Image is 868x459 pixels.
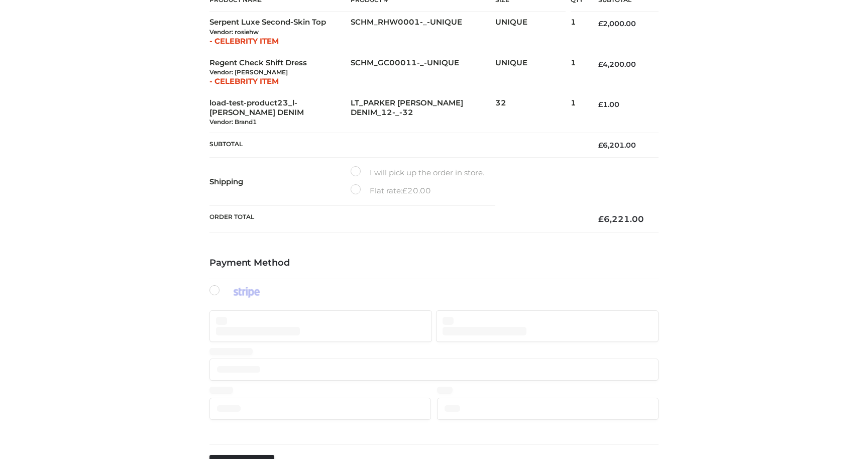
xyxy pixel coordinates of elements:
small: Vendor: [PERSON_NAME] [209,68,288,76]
span: £ [598,141,603,150]
bdi: 2,000.00 [598,19,636,28]
bdi: 4,200.00 [598,60,636,69]
h4: Payment Method [209,258,659,269]
td: Regent Check Shift Dress [209,52,351,92]
bdi: 1.00 [598,100,619,109]
span: - CELEBRITY ITEM [209,76,279,86]
td: SCHM_RHW0001-_-UNIQUE [351,12,495,52]
bdi: 6,201.00 [598,141,636,150]
td: load-test-product23_l-[PERSON_NAME] DENIM [209,92,351,133]
span: £ [598,100,603,109]
td: UNIQUE [495,52,571,92]
td: SCHM_GC00011-_-UNIQUE [351,52,495,92]
td: 1 [571,92,583,133]
td: 1 [571,52,583,92]
small: Vendor: rosiehw [209,28,259,36]
span: £ [598,60,603,69]
td: 32 [495,92,571,133]
label: I will pick up the order in store. [351,166,484,179]
small: Vendor: Brand1 [209,118,257,126]
bdi: 6,221.00 [598,214,644,224]
td: Serpent Luxe Second-Skin Top [209,12,351,52]
th: Order Total [209,206,583,233]
bdi: 20.00 [402,186,431,195]
td: UNIQUE [495,12,571,52]
span: - CELEBRITY ITEM [209,36,279,46]
th: Shipping [209,158,351,206]
span: £ [402,186,407,195]
span: £ [598,214,604,224]
td: 1 [571,12,583,52]
th: Subtotal [209,133,583,158]
td: LT_PARKER [PERSON_NAME] DENIM_12-_-32 [351,92,495,133]
span: £ [598,19,603,28]
label: Flat rate: [351,184,431,197]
